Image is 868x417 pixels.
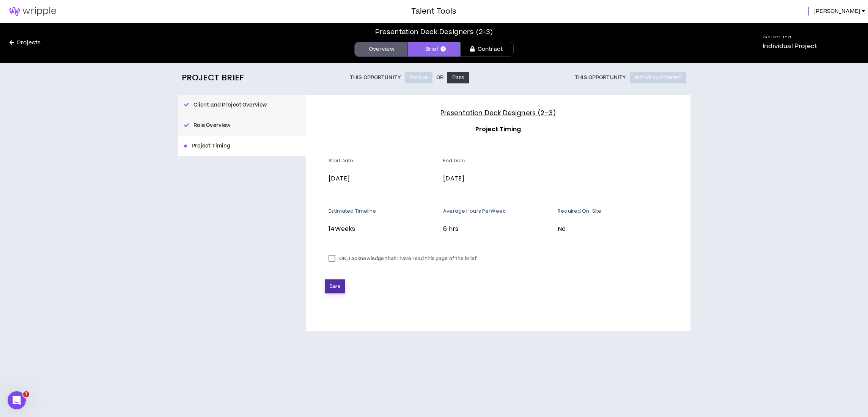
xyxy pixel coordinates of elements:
[443,174,552,183] p: [DATE]
[329,174,437,183] p: [DATE]
[763,35,817,40] h5: Project Type
[558,208,671,215] p: Required On-Site
[178,95,306,115] button: Client and Project Overview
[23,391,29,397] span: 1
[350,75,401,81] p: This Opportunity
[558,224,671,234] p: No
[443,157,552,164] p: End Date
[443,224,552,234] p: 6 hrs
[8,391,26,409] iframe: Intercom live chat
[325,124,671,134] h3: Project Timing
[411,6,456,17] h3: Talent Tools
[329,224,437,234] p: 14 Weeks
[630,72,686,83] button: Withdraw Interest
[325,108,671,118] h4: Presentation Deck Designers (2-3)
[178,115,306,136] button: Role Overview
[325,279,345,293] button: Save
[405,72,432,83] button: Pursue
[813,7,860,16] span: [PERSON_NAME]
[575,75,626,81] p: This Opportunity
[447,72,469,83] button: Pass
[407,42,461,57] a: Brief
[329,208,437,215] p: Estimated Timeline
[461,42,514,57] a: Contract
[329,157,437,164] p: Start Date
[354,42,407,57] a: Overview
[443,208,552,215] p: Average Hours Per Week
[375,27,493,37] div: Presentation Deck Designers (2-3)
[763,42,817,51] p: Individual Project
[330,283,340,290] span: Save
[436,75,443,81] p: Or
[325,253,480,264] label: OK, I acknowledge that I have read this page of the brief
[182,73,244,83] h2: Project Brief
